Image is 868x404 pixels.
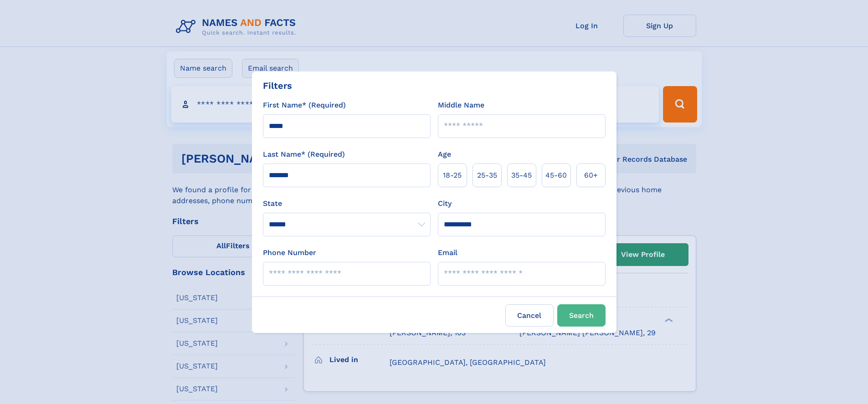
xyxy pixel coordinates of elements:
[438,100,484,111] label: Middle Name
[557,304,606,327] button: Search
[443,170,462,181] span: 18‑25
[545,170,567,181] span: 45‑60
[438,247,457,258] label: Email
[438,149,451,160] label: Age
[263,149,345,160] label: Last Name* (Required)
[505,304,554,327] label: Cancel
[438,198,452,209] label: City
[263,198,431,209] label: State
[263,100,346,111] label: First Name* (Required)
[584,170,598,181] span: 60+
[263,247,316,258] label: Phone Number
[511,170,532,181] span: 35‑45
[263,79,292,92] div: Filters
[477,170,497,181] span: 25‑35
